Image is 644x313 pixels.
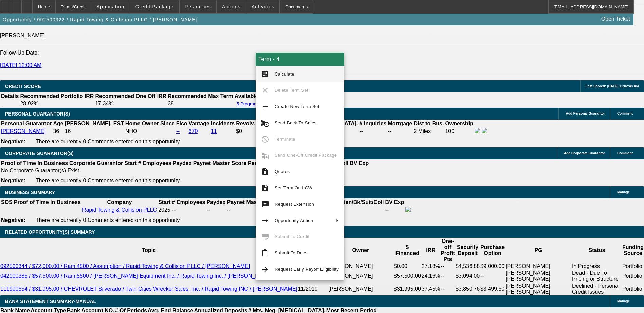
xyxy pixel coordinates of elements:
span: Comment [617,151,633,155]
span: BUSINESS SUMMARY [5,190,55,195]
td: $9,000.00 [480,263,505,270]
b: Paydex [173,160,192,166]
b: Vantage [189,121,209,126]
b: Negative: [1,139,25,144]
span: PERSONAL GUARANTOR(S) [5,111,70,117]
b: Paydex [206,199,225,205]
th: $ Financed [393,238,421,263]
mat-icon: description [261,184,269,192]
b: Mortgage [388,121,412,126]
mat-icon: try [261,200,269,208]
b: Company [107,199,132,205]
td: $0.00 [393,263,421,270]
span: There are currently 0 Comments entered on this opportunity [36,178,180,183]
th: Recommended Max Term [167,93,234,100]
td: -- [385,206,404,214]
mat-icon: content_paste [261,249,269,257]
td: $57,500.00 [393,270,421,283]
td: -- [206,206,226,214]
td: 37.45% [421,283,440,295]
span: Resources [185,4,211,9]
b: Dist to Bus. [414,121,444,126]
span: Last Scored: [DATE] 11:02:48 AM [586,84,639,88]
a: 11 [211,128,217,134]
td: -- [440,270,455,283]
td: [PERSON_NAME] [505,263,572,270]
span: Request Early Payoff Eligibility [275,267,339,272]
th: Status [572,238,622,263]
span: -- [172,207,176,213]
b: Negative: [1,217,25,223]
td: -- [440,283,455,295]
td: Portfolio [622,263,644,270]
span: Quotes [275,169,290,174]
button: 5 Programs (2 Funding Source) [235,101,302,107]
a: 042000385 / $57,500.00 / Ram 5500 / [PERSON_NAME] Equipment Inc. / Rapid Towing Inc. / [PERSON_NAME] [0,273,272,279]
span: Add Personal Guarantor [566,112,605,116]
td: 17.34% [95,100,167,107]
td: $3,499.50 [480,283,505,295]
button: Application [91,0,129,13]
span: There are currently 0 Comments entered on this opportunity [36,139,180,144]
td: Portfolio [622,283,644,295]
td: 38 [167,100,234,107]
b: # Employees [172,199,205,205]
b: Corporate Guarantor [69,160,123,166]
img: facebook-icon.png [475,128,480,133]
span: CORPORATE GUARANTOR(S) [5,151,74,156]
b: # Inquiries [359,121,386,126]
td: Declined - Personal Credit Issues [572,283,622,295]
b: Fico [176,121,187,126]
th: Available One-Off Programs [234,93,307,100]
button: Actions [217,0,246,13]
span: Comment [617,112,633,116]
th: Recommended Portfolio IRR [20,93,94,100]
td: 2 Miles [413,128,444,135]
a: Rapid Towing & Collision PLLC [82,207,157,213]
button: Activities [246,0,280,13]
td: [PERSON_NAME] [328,270,393,283]
a: 092500344 / $72,000.00 / Ram 4500 / Assumption / Rapid Towing & Collision PLLC / [PERSON_NAME] [0,263,250,269]
a: Open Ticket [599,13,633,25]
a: -- [176,128,180,134]
button: Resources [180,0,216,13]
td: 100 [445,128,474,135]
th: Purchase Option [480,238,505,263]
b: Personal Guarantor [1,121,52,126]
td: Dead - Due To Pricing or Structure [572,270,622,283]
span: Application [96,4,124,9]
b: BV Exp [385,199,404,205]
td: 27.18% [421,263,440,270]
b: Start [124,160,136,166]
b: Age [53,121,63,126]
td: [PERSON_NAME]; [PERSON_NAME] [505,270,572,283]
a: 111900554 / $31,995.00 / CHEVROLET Silverado / Twin Cities Wrecker Sales, Inc. / Rapid Towing INC... [0,286,297,292]
td: 2025 [158,206,171,214]
span: Set Term On LCW [275,185,312,190]
span: Manage [617,190,630,194]
td: [PERSON_NAME]; [PERSON_NAME] [505,283,572,295]
td: -- [340,206,384,214]
th: IRR [421,238,440,263]
b: Home Owner Since [125,121,175,126]
td: In Progress [572,263,622,270]
td: 11/2019 [298,283,328,295]
th: Recommended One Off IRR [95,93,167,100]
span: Calculate [275,71,294,77]
td: 24.16% [421,270,440,283]
th: Security Deposit [455,238,480,263]
td: $0 [236,128,269,135]
th: Funding Source [622,238,644,263]
td: Portfolio [622,270,644,283]
div: Term - 4 [256,53,344,66]
span: Submit To Docs [275,250,307,255]
td: -- [440,263,455,270]
span: Create New Term Set [275,104,319,109]
mat-icon: cancel_schedule_send [261,119,269,127]
td: $31,995.00 [393,283,421,295]
span: Activities [252,4,275,9]
th: Proof of Time In Business [14,199,81,206]
td: $3,094.00 [455,270,480,283]
b: Incidents [211,121,235,126]
img: facebook-icon.png [405,207,411,212]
